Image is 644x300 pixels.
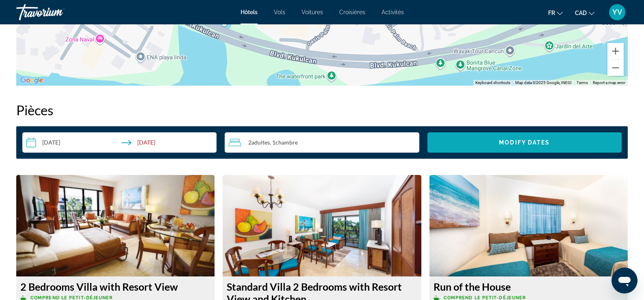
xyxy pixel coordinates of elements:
span: fr [548,10,555,16]
span: CAD [575,10,587,16]
iframe: Button to launch messaging window [611,268,637,294]
a: Hôtels [241,9,258,15]
span: Modify Dates [499,139,550,146]
a: Activités [382,9,404,15]
span: YV [612,8,622,16]
button: Modify Dates [427,132,622,153]
button: Zoom out [607,60,624,76]
a: Croisières [339,9,365,15]
a: Voitures [301,9,323,15]
a: Open this area in Google Maps (opens a new window) [18,75,45,86]
span: Chambre [275,139,298,146]
button: Change currency [575,7,594,19]
button: Select check in and out date [22,132,217,153]
button: User Menu [607,4,628,21]
img: 2 Bedrooms Villa with Resort View [16,175,215,276]
a: Vols [274,9,285,15]
img: Standard Villa 2 Bedrooms with Resort View and Kitchen [223,175,421,276]
button: Change language [548,7,563,19]
a: Report a map error [593,80,625,85]
button: Zoom in [607,43,624,59]
img: Google [18,75,45,86]
a: Travorium [16,2,98,23]
button: Keyboard shortcuts [475,80,510,86]
h3: Run of the House [434,281,624,293]
div: Search widget [22,132,622,153]
img: Run of the House [429,175,628,276]
button: Travelers: 2 adults, 0 children [225,132,419,153]
a: Terms (opens in new tab) [577,80,588,85]
span: Map data ©2025 Google, INEGI [515,80,572,85]
span: 2 [248,139,270,146]
h2: Pièces [16,102,628,118]
span: Adultes [252,139,270,146]
span: , 1 [270,139,298,146]
h3: 2 Bedrooms Villa with Resort View [20,281,210,293]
